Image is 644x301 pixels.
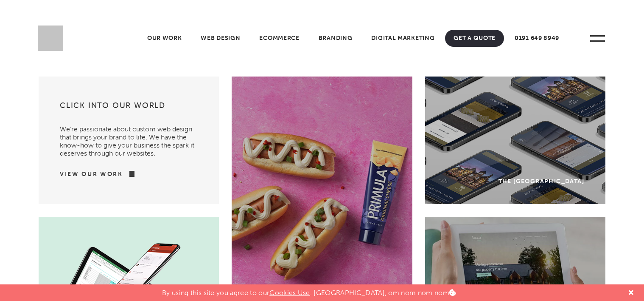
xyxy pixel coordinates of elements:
a: Ecommerce [251,30,308,47]
div: Primula [361,284,391,291]
a: Get A Quote [445,30,504,47]
div: The [GEOGRAPHIC_DATA] [498,178,584,185]
a: 0191 649 8949 [506,30,568,47]
img: arrow [123,171,134,177]
a: Cookies Use [269,289,310,297]
a: Digital Marketing [363,30,443,47]
h3: Click into our world [60,100,198,116]
a: The [GEOGRAPHIC_DATA] [425,77,605,204]
a: Branding [310,30,361,47]
p: By using this site you agree to our . [GEOGRAPHIC_DATA], om nom nom nom [162,284,456,297]
a: View Our Work [60,170,123,179]
a: Our Work [139,30,190,47]
img: Sleeky Web Design Newcastle [38,26,63,51]
p: We’re passionate about custom web design that brings your brand to life. We have the know-how to ... [60,116,198,157]
a: Web Design [192,30,249,47]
